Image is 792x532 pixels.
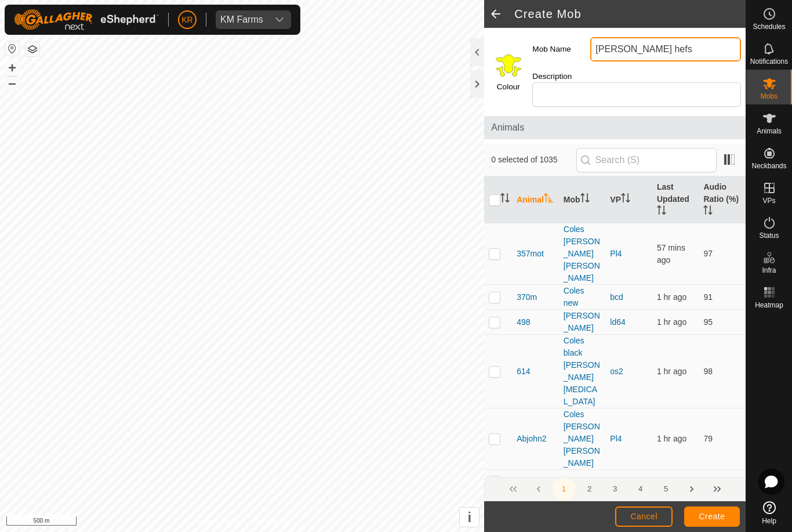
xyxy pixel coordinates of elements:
[564,335,601,408] div: Coles black [PERSON_NAME][MEDICAL_DATA]
[703,249,713,258] span: 97
[657,476,686,486] span: 14 Aug 2025 at 2:30 pm
[500,195,510,204] p-sorticon: Activate to sort
[253,517,288,527] a: Contact Us
[517,475,542,487] span: Abjon7
[576,148,717,172] input: Search (S)
[762,197,775,204] span: VPs
[610,292,623,302] a: bcd
[216,10,268,29] span: KM Farms
[580,195,590,204] p-sorticon: Activate to sort
[610,249,622,258] a: Pl4
[220,15,263,24] div: KM Farms
[629,477,652,501] button: 4
[517,291,537,303] span: 370m
[514,7,746,21] h2: Create Mob
[564,408,601,469] div: Coles [PERSON_NAME] [PERSON_NAME]
[680,477,703,501] button: Next Page
[467,509,471,525] span: i
[26,42,39,56] button: Map Layers
[605,176,652,223] th: VP
[517,365,530,378] span: 614
[699,512,725,521] span: Create
[652,176,699,223] th: Last Updated
[564,310,601,334] div: [PERSON_NAME]
[564,475,601,487] div: Colessept
[610,476,613,486] app-display-virtual-paddock-transition: -
[746,497,792,529] a: Help
[762,267,776,274] span: Infra
[512,176,559,223] th: Animal
[544,195,553,204] p-sorticon: Activate to sort
[753,23,785,30] span: Schedules
[5,76,19,90] button: –
[657,317,686,327] span: 14 Aug 2025 at 2:04 pm
[684,506,740,527] button: Create
[491,121,739,135] span: Animals
[559,176,606,223] th: Mob
[657,367,686,376] span: 14 Aug 2025 at 2:24 pm
[657,243,685,265] span: 14 Aug 2025 at 2:36 pm
[564,285,601,309] div: Coles new
[460,508,479,527] button: i
[755,302,783,309] span: Heatmap
[491,154,576,166] span: 0 selected of 1035
[699,176,746,223] th: Audio Ratio (%)
[14,9,159,30] img: Gallagher Logo
[610,367,623,376] a: os2
[268,10,291,29] div: dropdown trigger
[564,223,601,284] div: Coles [PERSON_NAME] [PERSON_NAME]
[703,292,713,302] span: 91
[757,128,782,135] span: Animals
[703,476,713,486] span: 99
[630,512,657,521] span: Cancel
[517,248,544,260] span: 357mot
[604,477,627,501] button: 3
[703,207,713,216] p-sorticon: Activate to sort
[517,316,530,328] span: 498
[621,195,630,204] p-sorticon: Activate to sort
[5,42,19,56] button: Reset Map
[532,71,590,82] label: Description
[5,61,19,75] button: +
[615,506,673,527] button: Cancel
[750,58,788,65] span: Notifications
[703,434,713,443] span: 79
[197,517,240,527] a: Privacy Policy
[761,93,778,100] span: Mobs
[703,367,713,376] span: 98
[610,434,622,443] a: Pl4
[532,37,590,61] label: Mob Name
[655,477,678,501] button: 5
[553,477,576,501] button: 1
[703,317,713,327] span: 95
[657,434,686,443] span: 14 Aug 2025 at 2:26 pm
[762,517,776,524] span: Help
[657,292,686,302] span: 14 Aug 2025 at 2:33 pm
[657,207,666,216] p-sorticon: Activate to sort
[517,433,546,445] span: Abjohn2
[759,232,779,239] span: Status
[497,81,520,93] label: Colour
[706,477,729,501] button: Last Page
[610,317,625,327] a: ld64
[181,14,192,26] span: KR
[578,477,601,501] button: 2
[751,162,786,169] span: Neckbands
